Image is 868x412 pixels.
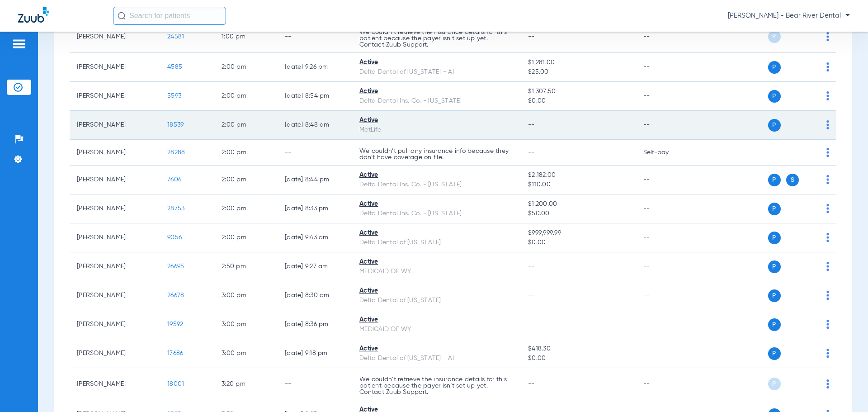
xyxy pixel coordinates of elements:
[359,67,514,77] div: Delta Dental of [US_STATE] - AI
[528,263,535,270] span: --
[167,176,181,183] span: 7606
[278,339,352,368] td: [DATE] 9:18 PM
[214,252,278,281] td: 2:50 PM
[826,148,829,157] img: group-dot-blue.svg
[826,320,829,329] img: group-dot-blue.svg
[826,91,829,100] img: group-dot-blue.svg
[214,223,278,252] td: 2:00 PM
[728,11,850,20] span: [PERSON_NAME] - Bear River Dental
[359,238,514,247] div: Delta Dental of [US_STATE]
[636,166,697,194] td: --
[70,53,160,82] td: [PERSON_NAME]
[768,174,781,186] span: P
[528,33,535,40] span: --
[528,67,628,77] span: $25.00
[528,149,535,156] span: --
[278,82,352,111] td: [DATE] 8:54 PM
[214,310,278,339] td: 3:00 PM
[167,93,181,99] span: 5593
[359,116,514,125] div: Active
[359,199,514,209] div: Active
[70,339,160,368] td: [PERSON_NAME]
[278,21,352,53] td: --
[214,140,278,166] td: 2:00 PM
[359,354,514,363] div: Delta Dental of [US_STATE] - AI
[768,232,781,244] span: P
[167,33,184,40] span: 24581
[70,111,160,140] td: [PERSON_NAME]
[826,233,829,242] img: group-dot-blue.svg
[636,252,697,281] td: --
[167,292,184,298] span: 26678
[167,205,184,212] span: 28753
[528,122,535,128] span: --
[786,174,799,186] span: S
[636,194,697,223] td: --
[359,170,514,180] div: Active
[768,318,781,331] span: P
[528,180,628,189] span: $110.00
[359,125,514,135] div: MetLife
[359,325,514,334] div: MEDICAID OF WY
[528,238,628,247] span: $0.00
[214,194,278,223] td: 2:00 PM
[278,252,352,281] td: [DATE] 9:27 AM
[70,368,160,400] td: [PERSON_NAME]
[70,21,160,53] td: [PERSON_NAME]
[278,111,352,140] td: [DATE] 8:48 AM
[70,310,160,339] td: [PERSON_NAME]
[278,140,352,166] td: --
[528,199,628,209] span: $1,200.00
[826,291,829,300] img: group-dot-blue.svg
[636,310,697,339] td: --
[826,262,829,271] img: group-dot-blue.svg
[359,180,514,189] div: Delta Dental Ins. Co. - [US_STATE]
[214,21,278,53] td: 1:00 PM
[636,111,697,140] td: --
[528,228,628,238] span: $999,999.99
[768,260,781,273] span: P
[636,21,697,53] td: --
[70,252,160,281] td: [PERSON_NAME]
[636,53,697,82] td: --
[278,53,352,82] td: [DATE] 9:26 PM
[214,281,278,310] td: 3:00 PM
[167,122,184,128] span: 18539
[359,148,514,161] p: We couldn’t pull any insurance info because they don’t have coverage on file.
[278,194,352,223] td: [DATE] 8:33 PM
[636,281,697,310] td: --
[214,82,278,111] td: 2:00 PM
[528,170,628,180] span: $2,182.00
[636,140,697,166] td: Self-pay
[359,29,514,48] p: We couldn’t retrieve the insurance details for this patient because the payer isn’t set up yet. C...
[70,194,160,223] td: [PERSON_NAME]
[167,321,183,327] span: 19592
[826,204,829,213] img: group-dot-blue.svg
[359,286,514,296] div: Active
[214,368,278,400] td: 3:20 PM
[636,339,697,368] td: --
[214,166,278,194] td: 2:00 PM
[359,296,514,305] div: Delta Dental of [US_STATE]
[528,96,628,106] span: $0.00
[359,58,514,67] div: Active
[826,175,829,184] img: group-dot-blue.svg
[278,368,352,400] td: --
[636,223,697,252] td: --
[528,344,628,354] span: $418.30
[167,381,184,387] span: 18001
[113,7,226,25] input: Search for patients
[278,166,352,194] td: [DATE] 8:44 PM
[768,30,781,43] span: P
[214,339,278,368] td: 3:00 PM
[167,263,184,270] span: 26695
[528,321,535,327] span: --
[214,53,278,82] td: 2:00 PM
[636,82,697,111] td: --
[167,350,183,356] span: 17686
[359,376,514,395] p: We couldn’t retrieve the insurance details for this patient because the payer isn’t set up yet. C...
[823,369,868,412] iframe: Chat Widget
[528,87,628,96] span: $1,307.50
[768,289,781,302] span: P
[826,32,829,41] img: group-dot-blue.svg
